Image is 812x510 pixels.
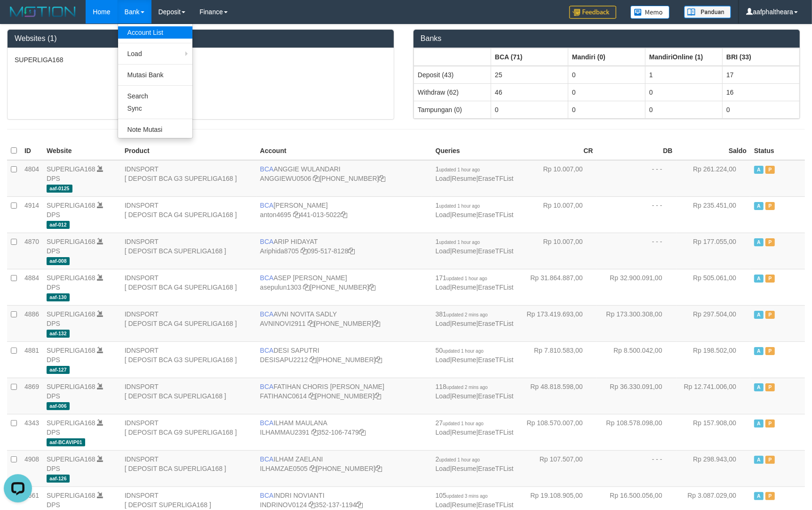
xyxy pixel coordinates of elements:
[121,305,256,341] td: IDNSPORT [ DEPOSIT BCA G4 SUPERLIGA168 ]
[121,341,256,378] td: IDNSPORT [ DEPOSIT BCA G3 SUPERLIGA168 ]
[645,66,723,84] td: 1
[432,142,517,160] th: Queries
[754,492,764,500] span: Active
[436,310,514,327] span: | |
[348,247,355,255] a: Copy 0955178128 to clipboard
[754,202,764,210] span: Active
[260,465,308,472] a: ILHAMZAE0505
[369,283,376,291] a: Copy 4062281875 to clipboard
[452,211,476,219] a: Resume
[754,347,764,355] span: Active
[43,142,121,160] th: Website
[597,341,677,378] td: Rp 8.500.042,00
[446,494,488,499] span: updated 3 mins ago
[436,455,514,472] span: | |
[47,221,70,229] span: aaf-012
[121,160,256,197] td: IDNSPORT [ DEPOSIT BCA G3 SUPERLIGA168 ]
[765,383,775,391] span: Paused
[677,269,750,305] td: Rp 505.061,00
[517,160,597,197] td: Rp 10.007,00
[517,142,597,160] th: CR
[517,269,597,305] td: Rp 31.864.887,00
[765,238,775,246] span: Paused
[303,283,310,291] a: Copy asepulun1303 to clipboard
[260,165,274,173] span: BCA
[478,320,513,327] a: EraseTFList
[491,101,568,118] td: 0
[47,185,72,193] span: aaf-0125
[374,392,381,400] a: Copy 4062281727 to clipboard
[436,429,450,436] a: Load
[630,6,670,19] img: Button%20Memo.svg
[765,166,775,174] span: Paused
[443,348,484,354] span: updated 1 hour ago
[765,420,775,428] span: Paused
[446,312,488,317] span: updated 2 mins ago
[414,83,491,101] td: Withdraw (62)
[645,83,723,101] td: 0
[436,238,480,245] span: 1
[421,34,793,43] h3: Banks
[765,492,775,500] span: Paused
[43,196,121,233] td: DPS
[118,69,192,81] a: Mutasi Bank
[118,102,192,114] a: Sync
[446,385,488,390] span: updated 2 mins ago
[47,438,85,446] span: aaf-BCAVIP01
[436,492,514,509] span: | |
[21,414,43,450] td: 4343
[765,347,775,355] span: Paused
[677,341,750,378] td: Rp 198.502,00
[677,378,750,414] td: Rp 12.741.006,00
[21,142,43,160] th: ID
[260,356,308,364] a: DESISAPU2212
[452,465,476,472] a: Resume
[597,305,677,341] td: Rp 173.300.308,00
[478,211,513,219] a: EraseTFList
[43,341,121,378] td: DPS
[436,465,450,472] a: Load
[491,66,568,84] td: 25
[260,419,274,427] span: BCA
[677,233,750,269] td: Rp 177.055,00
[478,465,513,472] a: EraseTFList
[47,293,70,301] span: aaf-130
[754,275,764,283] span: Active
[436,274,514,291] span: | |
[47,383,96,390] a: SUPERLIGA168
[260,501,307,509] a: INDRINOV0124
[452,501,476,509] a: Resume
[121,196,256,233] td: IDNSPORT [ DEPOSIT BCA G4 SUPERLIGA168 ]
[260,211,291,219] a: anton4695
[374,320,380,327] a: Copy 4062280135 to clipboard
[121,269,256,305] td: IDNSPORT [ DEPOSIT BCA G4 SUPERLIGA168 ]
[478,247,513,255] a: EraseTFList
[436,347,484,354] span: 50
[597,160,677,197] td: - - -
[256,269,432,305] td: ASEP [PERSON_NAME] [PHONE_NUMBER]
[723,66,800,84] td: 17
[645,101,723,118] td: 0
[436,202,480,209] span: 1
[452,283,476,291] a: Resume
[260,283,302,291] a: asepulun1303
[256,378,432,414] td: FATIHAN CHORIS [PERSON_NAME] [PHONE_NUMBER]
[260,310,274,318] span: BCA
[439,240,480,245] span: updated 1 hour ago
[341,211,347,219] a: Copy 4410135022 to clipboard
[765,311,775,319] span: Paused
[765,275,775,283] span: Paused
[436,492,488,499] span: 105
[256,160,432,197] td: ANGGIE WULANDARI [PHONE_NUMBER]
[436,383,514,400] span: | |
[478,283,513,291] a: EraseTFList
[15,55,387,65] p: SUPERLIGA168
[118,48,192,60] a: Load
[478,429,513,436] a: EraseTFList
[310,356,317,364] a: Copy DESISAPU2212 to clipboard
[677,160,750,197] td: Rp 261.224,00
[43,450,121,486] td: DPS
[436,165,514,182] span: | |
[677,450,750,486] td: Rp 298.943,00
[684,6,731,18] img: panduan.png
